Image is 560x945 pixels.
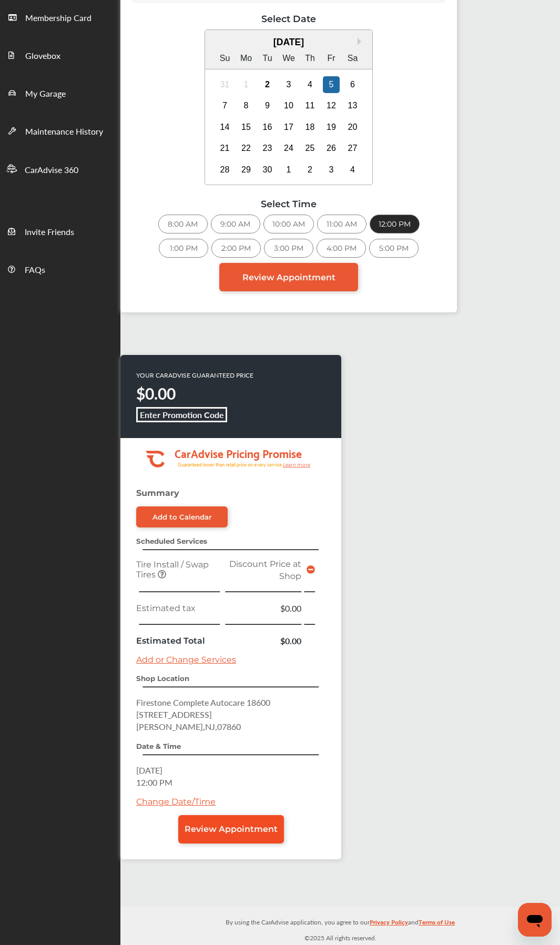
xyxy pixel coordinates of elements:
td: $0.00 [222,632,304,649]
div: Choose Friday, October 3rd, 2025 [323,161,340,178]
div: Choose Sunday, September 14th, 2025 [217,119,233,136]
div: Choose Wednesday, September 24th, 2025 [280,140,297,157]
a: Glovebox [1,36,120,74]
div: Fr [323,50,340,67]
span: Maintenance History [25,125,103,139]
div: 5:00 PM [369,239,419,258]
td: Estimated Total [134,632,222,649]
td: Estimated tax [134,599,222,617]
div: 8:00 AM [158,215,208,233]
div: Choose Thursday, October 2nd, 2025 [302,161,319,178]
div: Choose Thursday, September 4th, 2025 [302,76,319,93]
div: Choose Friday, September 5th, 2025 [323,76,340,93]
span: [PERSON_NAME] , NJ , 07860 [136,720,241,733]
div: Choose Thursday, September 25th, 2025 [302,140,319,157]
div: month 2025-09 [214,74,363,180]
span: Tire Install / Swap Tires [136,560,209,580]
tspan: Guaranteed lower than retail price on every service. [178,461,283,468]
div: Tu [259,50,276,67]
span: Membership Card [25,12,91,25]
div: Not available Monday, September 1st, 2025 [238,76,254,93]
strong: Summary [136,488,179,498]
b: Enter Promotion Code [140,409,224,421]
span: [STREET_ADDRESS] [136,708,212,720]
div: 3:00 PM [264,239,313,258]
div: Choose Saturday, September 27th, 2025 [344,140,361,157]
iframe: Button to launch messaging window [518,903,552,937]
a: Change Date/Time [136,797,216,807]
span: Invite Friends [25,226,74,239]
div: Choose Sunday, September 21st, 2025 [217,140,233,157]
div: Choose Saturday, September 20th, 2025 [344,119,361,136]
a: Maintenance History [1,111,120,149]
div: Choose Thursday, September 11th, 2025 [302,97,319,114]
div: Choose Monday, September 22nd, 2025 [238,140,254,157]
a: My Garage [1,74,120,111]
div: Choose Monday, September 29th, 2025 [238,161,254,178]
div: Select Time [131,198,446,209]
div: Choose Friday, September 12th, 2025 [323,97,340,114]
button: Next Month [358,38,365,45]
a: Add to Calendar [136,506,228,527]
div: Sa [344,50,361,67]
strong: $0.00 [136,382,176,404]
div: Choose Tuesday, September 30th, 2025 [259,161,276,178]
div: Su [217,50,233,67]
div: Choose Tuesday, September 23rd, 2025 [259,140,276,157]
div: © 2025 All rights reserved. [120,907,560,945]
a: Review Appointment [178,815,284,844]
a: Review Appointment [219,263,358,291]
div: Choose Saturday, October 4th, 2025 [344,161,361,178]
div: 2:00 PM [211,239,261,258]
div: 1:00 PM [159,239,208,258]
div: Choose Saturday, September 6th, 2025 [344,76,361,93]
div: Choose Sunday, September 7th, 2025 [217,97,233,114]
div: Th [302,50,319,67]
span: Review Appointment [242,272,335,282]
div: Choose Tuesday, September 16th, 2025 [259,119,276,136]
span: Review Appointment [185,824,278,834]
div: Choose Saturday, September 13th, 2025 [344,97,361,114]
a: Terms of Use [419,916,455,932]
div: Choose Wednesday, October 1st, 2025 [280,161,297,178]
span: CarAdvise 360 [25,164,78,177]
div: Not available Sunday, August 31st, 2025 [217,76,233,93]
div: Choose Wednesday, September 17th, 2025 [280,119,297,136]
strong: Shop Location [136,674,189,683]
div: Choose Tuesday, September 9th, 2025 [259,97,276,114]
div: Choose Monday, September 8th, 2025 [238,97,254,114]
div: [DATE] [205,37,373,48]
td: $0.00 [222,599,304,617]
div: Choose Tuesday, September 2nd, 2025 [259,76,276,93]
div: 10:00 AM [263,215,314,233]
div: Choose Wednesday, September 10th, 2025 [280,97,297,114]
tspan: CarAdvise Pricing Promise [175,443,302,462]
div: We [280,50,297,67]
p: YOUR CARADVISE GUARANTEED PRICE [136,371,253,380]
span: Glovebox [25,49,60,63]
div: 12:00 PM [370,215,420,233]
div: 11:00 AM [317,215,366,233]
a: Privacy Policy [370,916,408,932]
span: Firestone Complete Autocare 18600 [136,696,270,708]
div: 4:00 PM [317,239,366,258]
p: By using the CarAdvise application, you agree to our and [120,916,560,927]
div: Mo [238,50,254,67]
span: [DATE] [136,764,162,776]
span: Discount Price at Shop [229,559,301,581]
div: Choose Thursday, September 18th, 2025 [302,119,319,136]
div: Add to Calendar [152,513,212,521]
a: Add or Change Services [136,655,236,665]
span: FAQs [25,263,45,277]
div: Choose Sunday, September 28th, 2025 [217,161,233,178]
div: Choose Monday, September 15th, 2025 [238,119,254,136]
div: Choose Friday, September 26th, 2025 [323,140,340,157]
div: Select Date [131,13,446,24]
span: 12:00 PM [136,776,172,788]
strong: Scheduled Services [136,537,207,545]
strong: Date & Time [136,742,181,750]
div: Choose Friday, September 19th, 2025 [323,119,340,136]
div: Choose Wednesday, September 3rd, 2025 [280,76,297,93]
tspan: Learn more [283,462,311,468]
span: My Garage [25,87,66,101]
